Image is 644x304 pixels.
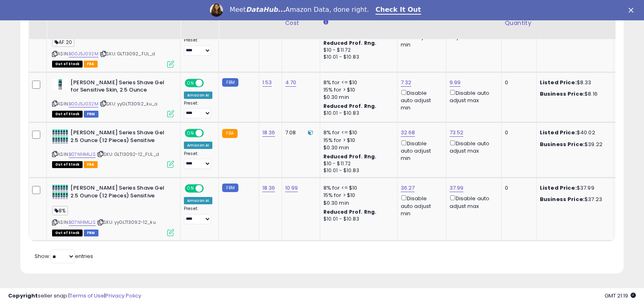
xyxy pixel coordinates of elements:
span: FBM [84,111,98,118]
div: 0 [505,129,530,136]
span: FBM [84,230,98,236]
div: Preset: [184,37,212,56]
div: $0.30 min [323,199,391,207]
small: FBA [222,129,237,138]
div: $10.01 - $10.83 [323,110,391,117]
a: 4.70 [285,79,297,87]
div: Amazon AI [184,142,212,149]
b: Reduced Prof. Rng. [323,103,377,109]
span: FBA [84,161,98,168]
div: ASIN: [52,129,174,167]
a: 32.68 [401,129,415,137]
a: B07N14MLJS [69,151,96,158]
strong: Copyright [8,292,38,300]
a: 1.53 [262,79,272,87]
div: seller snap | | [8,292,141,300]
div: Preset: [184,206,212,224]
a: 37.99 [450,184,464,192]
img: 31VvL2l5cEL._SL40_.jpg [52,79,68,90]
div: $40.02 [540,129,607,136]
span: OFF [203,185,216,192]
div: 8% for <= $10 [323,79,391,86]
div: Amazon AI [184,197,212,204]
a: 18.36 [262,184,275,192]
b: Listed Price: [540,129,577,136]
div: 15% for > $10 [323,137,391,144]
b: Reduced Prof. Rng. [323,39,377,46]
a: 7.32 [401,79,412,87]
div: Close [629,7,637,12]
small: FBM [222,78,238,87]
span: | SKU: GLT13092-12_FUL_d [97,151,159,157]
div: Preset: [184,101,212,119]
span: OFF [203,130,216,137]
div: Meet Amazon Data, done right. [229,6,369,14]
span: ON [186,185,196,192]
span: 2025-09-11 21:19 GMT [605,292,636,300]
a: B07N14MLJS [69,219,96,226]
img: 51cMHAaCwAL._SL40_.jpg [52,129,68,144]
i: DataHub... [246,6,285,13]
div: $10.01 - $10.83 [323,54,391,61]
div: Disable auto adjust min [401,194,440,217]
span: AF.20 [52,37,74,47]
div: 15% for > $10 [323,192,391,199]
a: Terms of Use [70,292,104,300]
div: $10 - $11.72 [323,160,391,167]
span: All listings that are currently out of stock and unavailable for purchase on Amazon [52,111,83,118]
b: Reduced Prof. Rng. [323,208,377,215]
div: 0 [505,184,530,192]
div: $10.01 - $10.83 [323,167,391,174]
span: OFF [203,79,216,86]
span: All listings that are currently out of stock and unavailable for purchase on Amazon [52,161,83,168]
div: Disable auto adjust max [450,88,495,104]
b: [PERSON_NAME] Series Shave Gel 2.5 Ounce (12 Pieces) Sensitive [70,184,169,201]
div: Preset: [184,151,212,169]
span: | SKU: yyGLT13092_ku_a [100,101,158,107]
b: [PERSON_NAME] Series Shave Gel 2.5 Ounce (12 Pieces) Sensitive [70,129,169,146]
b: Reduced Prof. Rng. [323,153,377,160]
div: $0.30 min [323,144,391,151]
div: Amazon AI [184,92,212,99]
a: 9.99 [450,79,461,87]
div: 8% for <= $10 [323,184,391,192]
span: Show: entries [35,252,93,260]
div: $8.33 [540,79,607,86]
small: Amazon Fees. [323,19,328,26]
a: 10.99 [285,184,298,192]
div: Disable auto adjust max [450,139,495,155]
div: $0.30 min [323,94,391,101]
div: ASIN: [52,79,174,117]
div: ASIN: [52,184,174,235]
b: Business Price: [540,195,585,203]
a: 18.36 [262,129,275,137]
a: Privacy Policy [105,292,141,300]
a: 73.52 [450,129,464,137]
b: Business Price: [540,90,585,98]
img: 51cMHAaCwAL._SL40_.jpg [52,184,68,199]
span: All listings that are currently out of stock and unavailable for purchase on Amazon [52,61,83,68]
div: 7.08 [285,129,314,136]
a: B00J5J032M [69,101,98,107]
img: Profile image for Georgie [210,4,223,17]
span: FBA [84,61,98,68]
div: $37.23 [540,196,607,203]
div: $39.22 [540,141,607,148]
div: $8.16 [540,90,607,98]
b: Business Price: [540,140,585,148]
div: Disable auto adjust min [401,139,440,162]
div: $10.01 - $10.83 [323,216,391,223]
a: B00J5J032M [69,50,98,57]
a: Check It Out [375,6,421,15]
div: Disable auto adjust min [401,88,440,112]
div: Disable auto adjust max [450,194,495,210]
span: All listings that are currently out of stock and unavailable for purchase on Amazon [52,230,83,236]
div: 0 [505,79,530,86]
div: 15% for > $10 [323,86,391,94]
a: 36.27 [401,184,415,192]
div: $10 - $11.72 [323,47,391,54]
b: Listed Price: [540,184,577,192]
span: | SKU: yyGLT13092-12_ku [97,219,156,225]
span: ON [186,79,196,86]
div: 8% for <= $10 [323,129,391,136]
